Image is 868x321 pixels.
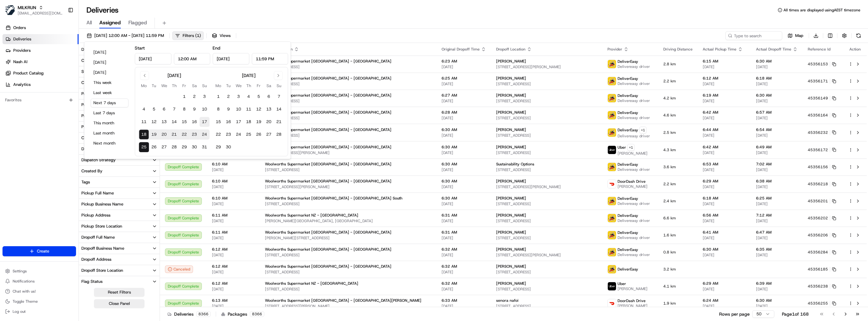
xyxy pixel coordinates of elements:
span: [PERSON_NAME] [496,93,526,98]
button: 26 [254,129,264,140]
button: 23 [189,129,199,140]
span: Product Catalog [13,70,44,76]
th: Saturday [264,82,274,89]
span: Actual Dropoff Time [756,47,791,52]
span: 6:30 AM [442,145,486,150]
button: +1 [627,144,635,151]
img: doordash_logo_v2.png [608,299,616,307]
button: Provider Name [79,122,160,132]
button: 14 [169,117,179,127]
span: 6:15 AM [703,59,746,64]
div: Courier Name [81,135,107,141]
button: 1 [179,92,189,102]
button: 45356232 [808,130,836,135]
button: 45356202 [808,216,836,221]
th: Friday [179,82,189,89]
button: 9 [223,104,233,114]
div: Package Value [81,91,108,97]
span: [DATE] [756,64,798,69]
span: DeliverEasy [618,110,638,115]
span: [STREET_ADDRESS] [496,133,597,138]
th: Wednesday [159,82,169,89]
span: DeliverEasy [618,59,638,64]
th: Monday [213,82,223,89]
span: Flagged [128,19,147,27]
span: 6:30 AM [442,127,486,132]
button: 7 [274,92,284,102]
span: [DATE] [442,133,486,138]
button: 11 [243,104,254,114]
span: Create [37,248,49,254]
span: Dropoff Location [496,47,525,52]
span: Orders [13,25,26,31]
span: [DATE] [442,81,486,86]
button: MILKRUN [18,4,36,11]
div: Dropoff Business Name [81,246,124,251]
button: Flag Status [79,276,160,287]
div: Pickup Business Name [81,201,123,207]
span: All [86,19,92,27]
button: Last week [91,88,128,97]
div: Tags [81,179,90,185]
div: Dispatch Strategy [81,157,116,163]
button: Courier Name [79,133,160,143]
span: All times are displayed using AEST timezone [783,8,860,13]
img: delivereasy_logo.png [608,231,616,239]
button: 24 [199,129,209,140]
span: Woolworths Supermarket [GEOGRAPHIC_DATA] - [GEOGRAPHIC_DATA] [265,110,391,115]
button: Close Panel [94,299,144,308]
span: 2.2 km [663,79,693,84]
button: Package Requirements [79,99,160,110]
button: Pickup Store Location [79,221,160,232]
img: delivereasy_logo.png [608,77,616,85]
a: Deliveries [3,34,79,44]
span: Original Dropoff Time [442,47,480,52]
span: Providers [13,48,31,53]
button: 20 [159,129,169,140]
button: Dropoff Store Location [79,265,160,276]
button: 45356206 [808,233,836,238]
span: 6:42 AM [703,145,746,150]
button: 27 [264,129,274,140]
span: [DATE] [756,98,798,104]
span: 6:28 AM [442,110,486,115]
img: delivereasy_logo.png [608,60,616,68]
img: delivereasy_logo.png [608,163,616,171]
span: Provider [607,47,622,52]
span: [DATE] [442,116,486,121]
span: 2.8 km [663,62,693,67]
th: Tuesday [223,82,233,89]
button: Last 7 days [91,109,128,117]
span: 6:57 AM [756,110,798,115]
div: Pickup Store Location [81,223,122,229]
button: Driving Distance [79,144,160,154]
button: 45356164 [808,113,836,118]
button: 30 [189,142,199,152]
span: [DATE] [756,81,798,86]
button: Filters(1) [172,31,204,40]
button: 12 [149,117,159,127]
button: 29 [179,142,189,152]
div: Created By [81,168,103,174]
button: 27 [159,142,169,152]
button: 28 [274,129,284,140]
button: Settings [3,267,76,276]
span: [DATE] [703,133,746,138]
span: [STREET_ADDRESS] [265,81,431,86]
span: [STREET_ADDRESS] [265,64,431,69]
div: Action [848,47,862,52]
button: 16 [223,117,233,127]
button: 45356201 [808,199,836,204]
div: Country [81,80,97,86]
div: Dropoff Store Location [81,268,123,273]
button: Dropoff Address [79,254,160,265]
button: Dispatch Strategy [79,155,160,165]
span: 2.5 km [663,130,693,135]
button: 45356218 [808,181,836,187]
span: 6:12 AM [703,76,746,81]
button: 22 [179,129,189,140]
span: 6:42 AM [703,110,746,115]
button: 6 [159,104,169,114]
div: Provider Name [81,124,109,130]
